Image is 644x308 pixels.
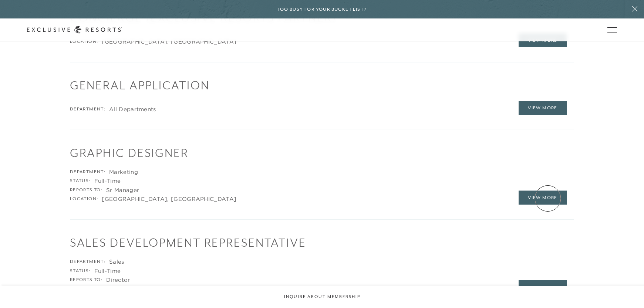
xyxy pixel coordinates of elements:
h1: General Application [70,77,574,93]
a: View More [519,280,567,294]
div: Sr Manager [106,186,139,194]
div: Department: [70,168,105,176]
div: Full-Time [94,177,121,185]
a: View More [519,191,567,205]
div: Status: [70,177,91,185]
h1: Sales Development Representative [70,235,574,251]
h6: Too busy for your bucket list? [277,6,367,13]
div: Reports to: [70,186,102,194]
button: Open navigation [607,27,617,32]
div: Full-Time [94,267,121,275]
div: [GEOGRAPHIC_DATA], [GEOGRAPHIC_DATA] [102,38,236,45]
div: Director [106,276,130,284]
div: Location: [70,195,98,203]
div: Department: [70,258,105,266]
div: All Departments [109,106,156,113]
div: Location: [70,38,98,45]
div: Status: [70,267,91,275]
div: Reports to: [70,276,102,284]
div: Sales [109,258,124,266]
div: [GEOGRAPHIC_DATA], [GEOGRAPHIC_DATA] [102,285,236,293]
div: Department: [70,106,105,113]
div: [GEOGRAPHIC_DATA], [GEOGRAPHIC_DATA] [102,195,236,203]
div: Marketing [109,168,138,176]
h1: Graphic Designer [70,145,574,161]
div: Location: [70,285,98,293]
a: View More [519,101,567,115]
